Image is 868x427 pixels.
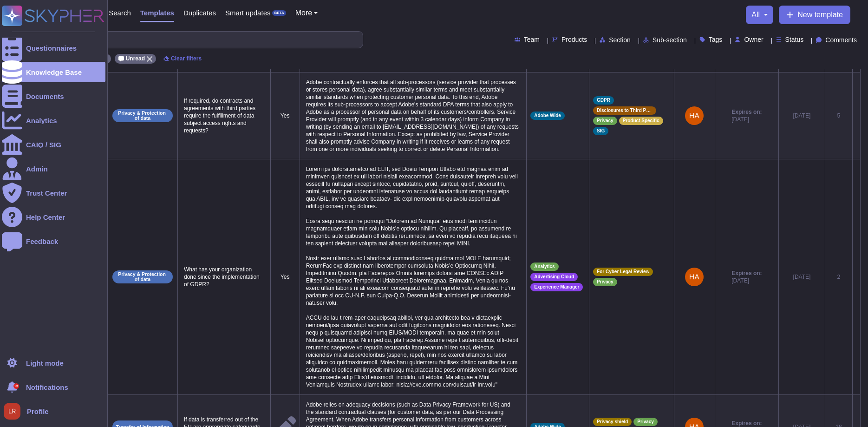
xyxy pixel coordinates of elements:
[26,93,64,100] div: Documents
[116,272,170,282] p: Privacy & Protection of data
[623,118,659,123] span: Product Specific
[597,420,628,424] span: Privacy shield
[653,37,687,43] span: Sub-section
[597,98,610,103] span: GDPR
[116,111,170,120] p: Privacy & Protection of data
[304,163,523,391] p: Lorem ips dolorsitametco ad ELIT, sed Doeiu Tempori Utlabo etd magnaa enim ad minimven quisnost e...
[13,383,19,389] div: 9+
[26,238,58,245] div: Feedback
[183,9,216,16] span: Duplicates
[751,11,768,19] button: all
[685,268,704,286] img: user
[26,165,48,172] div: Admin
[779,6,850,24] button: New template
[597,280,613,284] span: Privacy
[751,11,760,19] span: all
[731,108,762,116] span: Expires on:
[561,36,587,43] span: Products
[709,36,723,43] span: Tags
[2,134,105,155] a: CAIQ / SIG
[140,9,174,16] span: Templates
[26,45,77,52] div: Questionnaires
[534,285,579,289] span: Experience Manager
[785,36,804,43] span: Status
[534,113,561,118] span: Adobe Wide
[274,273,296,281] p: Yes
[26,190,67,197] div: Trust Center
[731,420,762,427] span: Expires on:
[783,112,821,119] div: [DATE]
[304,76,523,155] p: Adobe contractually enforces that all sub-processors (service provider that processes or stores p...
[524,36,540,43] span: Team
[797,11,843,19] span: New template
[597,129,605,133] span: SIG
[295,9,318,17] button: More
[534,264,555,269] span: Analytics
[731,116,762,123] span: [DATE]
[2,401,27,421] button: user
[597,108,653,113] span: Disclosures to Third Parties
[126,56,145,61] span: Unread
[609,37,631,43] span: Section
[26,360,64,367] div: Light mode
[2,86,105,106] a: Documents
[637,420,654,424] span: Privacy
[26,214,65,221] div: Help Center
[26,141,61,148] div: CAIQ / SIG
[534,275,574,279] span: Advertising Cloud
[731,277,762,284] span: [DATE]
[829,273,848,281] div: 2
[225,9,271,16] span: Smart updates
[731,269,762,277] span: Expires on:
[2,183,105,203] a: Trust Center
[26,117,57,124] div: Analytics
[685,106,704,125] img: user
[272,10,286,16] div: BETA
[2,231,105,251] a: Feedback
[2,62,105,82] a: Knowledge Base
[825,37,857,43] span: Comments
[597,118,613,123] span: Privacy
[295,9,312,17] span: More
[27,408,49,415] span: Profile
[182,95,267,137] p: If required, do contracts and agreements with third parties require the fulfillment of data subje...
[274,112,296,119] p: Yes
[26,69,82,76] div: Knowledge Base
[829,112,848,119] div: 5
[182,263,267,290] p: What has your organization done since the implementation of GDPR?
[171,56,202,61] span: Clear filters
[744,36,763,43] span: Owner
[2,158,105,179] a: Admin
[37,32,363,48] input: Search by keywords
[2,207,105,227] a: Help Center
[597,269,649,274] span: For Cyber Legal Review
[4,403,20,420] img: user
[26,384,68,391] span: Notifications
[2,110,105,131] a: Analytics
[2,38,105,58] a: Questionnaires
[109,9,131,16] span: Search
[783,273,821,281] div: [DATE]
